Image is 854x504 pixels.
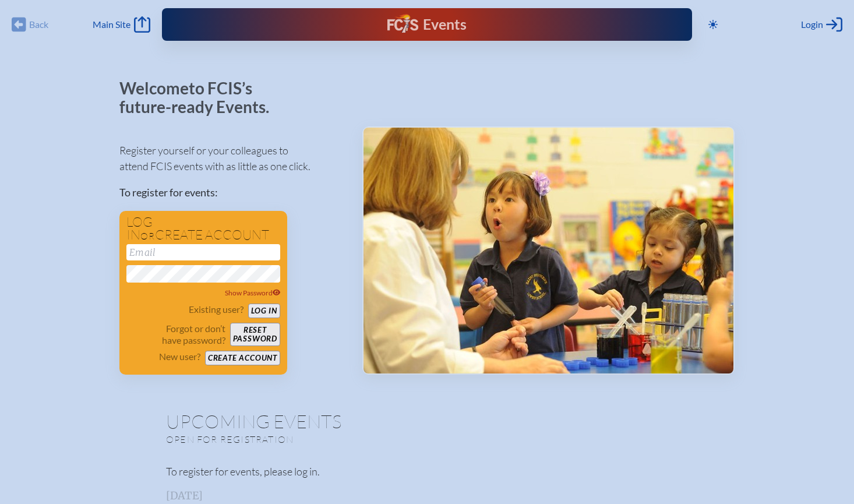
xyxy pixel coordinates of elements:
[119,143,344,174] p: Register yourself or your colleagues to attend FCIS events with as little as one click.
[801,19,823,30] span: Login
[313,14,541,35] div: FCIS Events — Future ready
[230,323,280,346] button: Resetpassword
[119,185,344,200] p: To register for events:
[126,323,225,346] p: Forgot or don’t have password?
[166,433,474,445] p: Open for registration
[119,79,283,116] p: Welcome to FCIS’s future-ready Events.
[205,351,280,365] button: Create account
[126,216,280,242] h1: Log in create account
[248,304,280,318] button: Log in
[93,16,150,33] a: Main Site
[159,351,200,362] p: New user?
[166,490,688,502] h3: [DATE]
[364,128,733,373] img: Events
[166,412,688,431] h1: Upcoming Events
[166,464,688,480] p: To register for events, please log in.
[140,230,155,242] span: or
[93,19,130,30] span: Main Site
[126,244,280,260] input: Email
[225,288,281,297] span: Show Password
[189,304,244,315] p: Existing user?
